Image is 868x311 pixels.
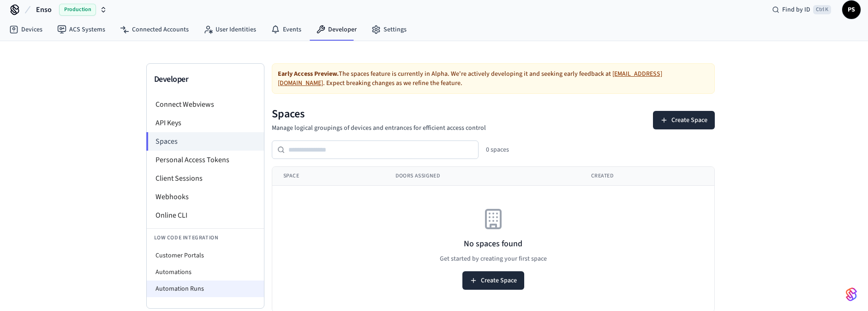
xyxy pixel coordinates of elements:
[263,21,309,38] a: Events
[846,287,857,302] img: SeamLogoGradient.69752ec5.svg
[146,132,264,151] li: Spaces
[147,188,264,206] li: Webhooks
[464,238,522,250] h3: No spaces found
[842,0,861,19] button: PS
[147,228,264,247] li: Low Code Integration
[36,4,52,15] span: Enso
[147,264,264,281] li: Automations
[50,21,113,38] a: ACS Systems
[59,4,96,16] span: Production
[272,107,486,122] h1: Spaces
[147,151,264,169] li: Personal Access Tokens
[154,73,257,86] h3: Developer
[486,145,509,154] div: 0 spaces
[813,5,831,14] span: Ctrl K
[272,123,486,133] p: Manage logical groupings of devices and entrances for efficient access control
[278,69,662,88] a: [EMAIL_ADDRESS][DOMAIN_NAME]
[843,1,860,18] span: PS
[782,5,810,14] span: Find by ID
[440,254,547,264] p: Get started by creating your first space
[196,21,263,38] a: User Identities
[462,271,524,290] button: Create Space
[278,69,339,79] strong: Early Access Preview.
[147,281,264,297] li: Automation Runs
[364,21,414,38] a: Settings
[384,167,580,186] th: Doors Assigned
[147,247,264,264] li: Customer Portals
[272,63,715,94] div: The spaces feature is currently in Alpha. We're actively developing it and seeking early feedback...
[765,1,838,18] div: Find by IDCtrl K
[147,169,264,188] li: Client Sessions
[309,21,364,38] a: Developer
[272,167,384,186] th: Space
[147,114,264,132] li: API Keys
[653,111,715,129] button: Create Space
[580,167,712,186] th: Created
[147,95,264,114] li: Connect Webviews
[2,21,50,38] a: Devices
[113,21,196,38] a: Connected Accounts
[147,206,264,225] li: Online CLI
